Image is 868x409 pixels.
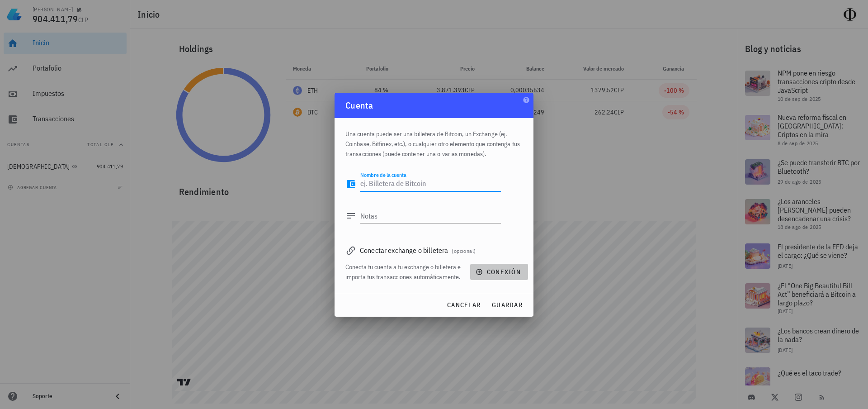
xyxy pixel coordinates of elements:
span: guardar [491,301,523,309]
div: Una cuenta puede ser una billetera de Bitcoin, un Exchange (ej. Coinbase, Bitfinex, etc.), o cual... [345,118,523,164]
div: Cuenta [335,93,533,118]
label: Nombre de la cuenta [360,171,406,178]
button: cancelar [443,297,484,313]
div: Conecta tu cuenta a tu exchange o billetera e importa tus transacciones automáticamente. [345,262,465,282]
span: cancelar [447,301,481,309]
span: (opcional) [452,247,476,254]
span: conexión [477,268,521,276]
button: conexión [470,264,528,280]
button: guardar [488,297,526,313]
div: Conectar exchange o billetera [345,244,523,257]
